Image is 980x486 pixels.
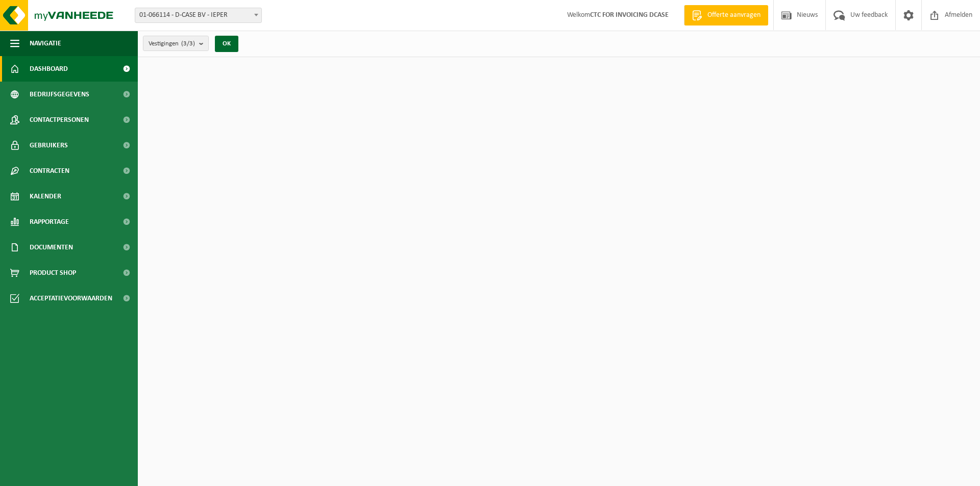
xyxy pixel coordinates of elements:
[143,36,209,51] button: Vestigingen(3/3)
[590,11,669,19] strong: CTC FOR INVOICING DCASE
[135,8,262,23] span: 01-066114 - D-CASE BV - IEPER
[30,260,76,286] span: Product Shop
[30,286,112,311] span: Acceptatievoorwaarden
[30,158,69,184] span: Contracten
[30,31,61,56] span: Navigatie
[684,5,768,25] a: Offerte aanvragen
[30,235,73,260] span: Documenten
[149,36,195,52] span: Vestigingen
[215,36,238,52] button: OK
[30,209,69,235] span: Rapportage
[30,56,68,82] span: Dashboard
[30,107,89,133] span: Contactpersonen
[181,40,195,47] count: (3/3)
[30,133,68,158] span: Gebruikers
[705,10,763,20] span: Offerte aanvragen
[30,184,61,209] span: Kalender
[135,8,261,22] span: 01-066114 - D-CASE BV - IEPER
[30,82,89,107] span: Bedrijfsgegevens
